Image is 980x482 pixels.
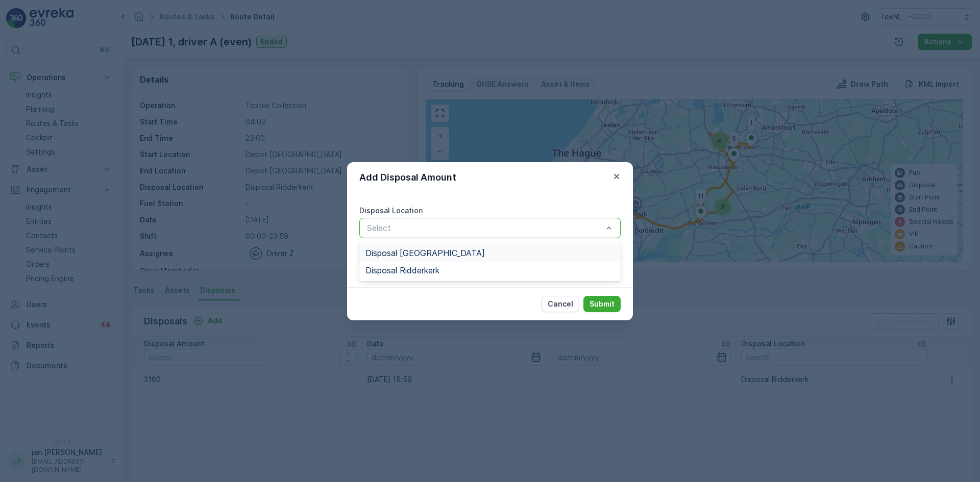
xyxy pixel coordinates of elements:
button: Cancel [542,296,579,312]
p: Add Disposal Amount [359,170,456,185]
span: Disposal [GEOGRAPHIC_DATA] [365,248,485,258]
p: Cancel [548,299,573,309]
button: Submit [583,296,621,312]
p: Submit [590,299,615,309]
p: Select [367,222,603,234]
span: Disposal Ridderkerk [365,266,439,275]
label: Disposal Location [359,206,423,215]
